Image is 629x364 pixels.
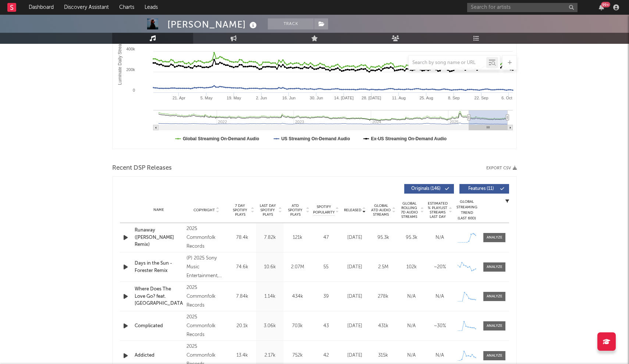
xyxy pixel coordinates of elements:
button: Export CSV [486,166,517,170]
a: Runaway ([PERSON_NAME] Remix) [135,227,183,248]
div: Name [135,207,183,213]
div: 315k [371,352,395,359]
div: 703k [285,322,309,330]
text: US Streaming On-Demand Audio [281,136,350,141]
div: 7.84k [230,293,254,300]
div: [DATE] [342,352,367,359]
a: Where Does The Love Go? feat. [GEOGRAPHIC_DATA] [135,286,183,307]
div: N/A [427,352,452,359]
a: Complicated [135,322,183,330]
div: 434k [285,293,309,300]
text: 5. May [200,96,213,100]
div: 3.06k [258,322,282,330]
div: 121k [285,234,309,241]
div: 2.17k [258,352,282,359]
div: Global Streaming Trend (Last 60D) [456,199,478,221]
span: Features ( 11 ) [464,187,498,191]
input: Search by song name or URL [409,60,486,66]
text: 0 [133,88,135,92]
div: 2.5M [371,264,395,271]
div: 7.82k [258,234,282,241]
div: 42 [313,352,339,359]
span: Copyright [193,208,215,212]
text: 400k [126,47,135,51]
span: 7 Day Spotify Plays [230,204,250,217]
text: 25. Aug [419,96,433,100]
span: Last Day Spotify Plays [258,204,277,217]
text: 6. Oct [501,96,512,100]
div: 2.07M [285,264,309,271]
div: 95.3k [371,234,395,241]
text: 11. Aug [392,96,406,100]
button: 99+ [599,4,604,10]
text: Global Streaming On-Demand Audio [183,136,259,141]
input: Search for artists [467,3,578,12]
text: 8. Sep [448,96,460,100]
text: 30. Jun [310,96,323,100]
div: N/A [399,293,424,300]
div: 102k [399,264,424,271]
span: ATD Spotify Plays [285,204,305,217]
div: 10.6k [258,264,282,271]
text: 2. Jun [256,96,267,100]
text: 22. Sep [475,96,488,100]
div: 2025 Commonfolk Records [186,225,227,251]
div: 78.4k [230,234,254,241]
div: ~ 30 % [427,322,452,330]
button: Features(11) [459,184,509,194]
button: Originals(146) [404,184,454,194]
div: N/A [399,352,424,359]
div: [PERSON_NAME] [167,18,259,31]
span: Global Rolling 7D Audio Streams [399,201,419,219]
div: [DATE] [342,293,367,300]
button: Track [268,18,314,29]
div: 47 [313,234,339,241]
div: 99 + [601,2,610,7]
div: [DATE] [342,234,367,241]
text: Ex-US Streaming On-Demand Audio [371,136,447,141]
div: [DATE] [342,264,367,271]
div: 95.3k [399,234,424,241]
div: 278k [371,293,395,300]
div: N/A [427,293,452,300]
div: (P) 2025 Sony Music Entertainment, under exclusive license from Forester [186,254,227,280]
span: Spotify Popularity [313,204,335,215]
span: Estimated % Playlist Streams Last Day [427,201,448,219]
a: Addicted [135,352,183,359]
span: Originals ( 146 ) [409,187,443,191]
text: Luminate Daily Streams [117,38,122,85]
div: 39 [313,293,339,300]
div: 13.4k [230,352,254,359]
div: 431k [371,322,395,330]
div: 43 [313,322,339,330]
span: Global ATD Audio Streams [371,204,391,217]
span: Released [344,208,361,212]
div: 20.1k [230,322,254,330]
div: N/A [427,234,452,241]
text: 14. [DATE] [334,96,353,100]
text: 16. Jun [282,96,295,100]
text: 28. [DATE] [362,96,381,100]
svg: Luminate Daily Consumption [113,1,516,149]
div: 2025 Commonfolk Records [186,283,227,310]
div: 55 [313,264,339,271]
div: 74.6k [230,264,254,271]
text: 19. May [227,96,241,100]
div: N/A [399,322,424,330]
div: 752k [285,352,309,359]
text: 21. Apr [173,96,185,100]
div: 1.14k [258,293,282,300]
span: Recent DSP Releases [112,164,172,173]
a: Days in the Sun - Forester Remix [135,260,183,274]
div: ~ 20 % [427,264,452,271]
div: 2025 Commonfolk Records [186,313,227,339]
div: [DATE] [342,322,367,330]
